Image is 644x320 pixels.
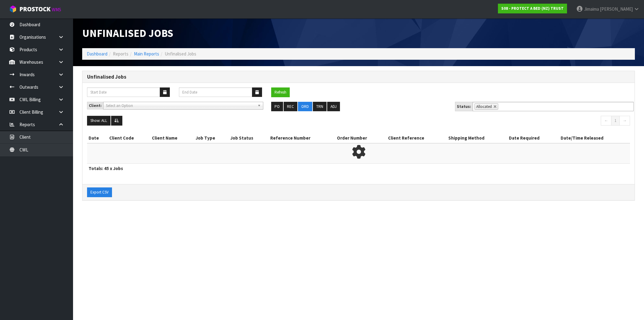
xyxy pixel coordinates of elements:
[387,133,447,143] th: Client Reference
[327,102,340,112] button: ADJ
[87,51,107,57] a: Dashboard
[108,133,150,143] th: Client Code
[229,133,269,143] th: Job Status
[87,164,630,173] th: Totals: 45 x Jobs
[82,27,173,40] span: Unfinalised Jobs
[106,102,255,109] span: Select an Option
[601,116,611,126] a: ←
[87,116,110,126] button: Show: ALL
[165,51,196,57] span: Unfinalised Jobs
[150,133,194,143] th: Client Name
[134,51,159,57] a: Main Reports
[335,133,387,143] th: Order Number
[298,102,312,112] button: ORD
[269,133,335,143] th: Reference Number
[9,5,17,13] img: cube-alt.png
[271,87,290,97] button: Refresh
[87,74,630,80] h3: Unfinalised Jobs
[476,104,492,109] span: Allocated
[600,6,633,12] span: [PERSON_NAME]
[87,133,108,143] th: Date
[501,6,564,11] strong: S08 - PROTECT A BED (NZ) TRUST
[87,187,112,197] button: Export CSV
[619,116,630,126] a: →
[313,102,327,112] button: TRN
[363,116,630,127] nav: Page navigation
[611,116,620,126] a: 1
[559,133,630,143] th: Date/Time Released
[284,102,297,112] button: REC
[447,133,507,143] th: Shipping Method
[457,104,471,109] strong: Status:
[113,51,128,57] span: Reports
[194,133,229,143] th: Job Type
[271,102,283,112] button: PO
[507,133,559,143] th: Date Required
[584,6,599,12] span: Jimaima
[19,5,51,13] span: ProStock
[179,87,252,97] input: End Date
[89,103,102,108] strong: Client:
[52,7,61,12] small: WMS
[498,4,567,13] a: S08 - PROTECT A BED (NZ) TRUST
[87,87,160,97] input: Start Date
